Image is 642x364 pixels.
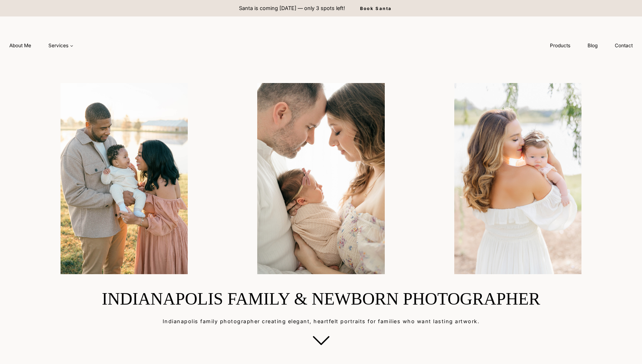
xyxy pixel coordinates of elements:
nav: Secondary [541,39,641,52]
h1: Indianapolis Family & Newborn Photographer [17,288,625,309]
a: Blog [579,39,606,52]
img: Parents holding their baby lovingly by Indianapolis newborn photographer [225,83,416,274]
a: Products [541,39,579,52]
a: Services [40,39,82,52]
span: Services [48,42,73,49]
img: aleah gregory logo [240,30,402,60]
p: Santa is coming [DATE] — only 3 spots left! [239,4,345,12]
nav: Primary [1,39,82,52]
img: Family enjoying a sunny day by the lake. [29,83,220,274]
a: About Me [1,39,40,52]
p: Indianapolis family photographer creating elegant, heartfelt portraits for families who want last... [17,317,625,325]
a: Contact [606,39,641,52]
img: mom holding baby on shoulder looking back at the camera outdoors in Carmel, Indiana [422,83,613,274]
div: Photo Gallery Carousel [26,83,616,274]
